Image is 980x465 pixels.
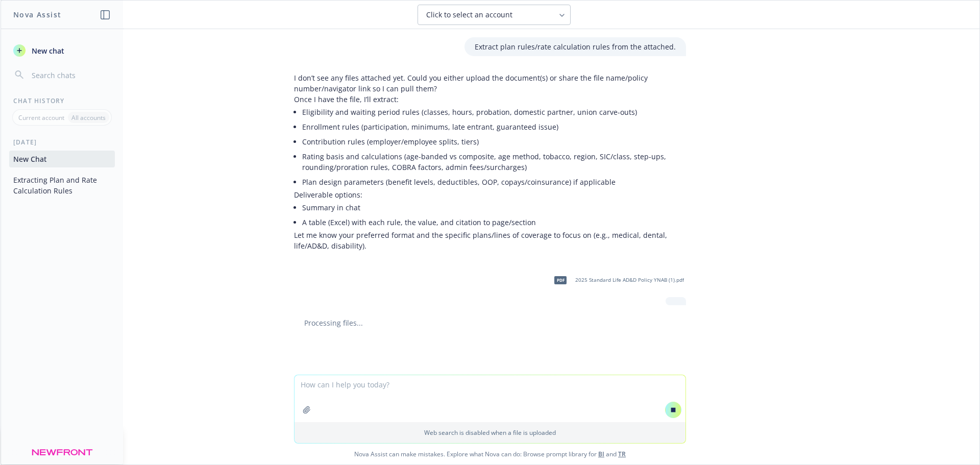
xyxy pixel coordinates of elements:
[575,277,684,283] span: 2025 Standard Life AD&D Policy YNAB (1).pdf
[618,450,626,458] a: TR
[302,149,686,175] li: Rating basis and calculations (age-banded vs composite, age method, tobacco, region, SIC/class, s...
[294,230,686,251] p: Let me know your preferred format and the specific plans/lines of coverage to focus on (e.g., med...
[294,189,686,200] p: Deliverable options:
[302,215,686,230] li: A table (Excel) with each rule, the value, and citation to page/section
[598,450,604,458] a: BI
[548,267,686,293] div: pdf2025 Standard Life AD&D Policy YNAB (1).pdf
[294,72,686,94] p: I don’t see any files attached yet. Could you either upload the document(s) or share the file nam...
[302,175,686,189] li: Plan design parameters (benefit levels, deductibles, OOP, copays/coinsurance) if applicable
[9,172,115,199] button: Extracting Plan and Rate Calculation Rules
[475,41,676,52] p: Extract plan rules/rate calculation rules from the attached.
[30,45,64,56] span: New chat
[294,317,686,328] div: Processing files...
[302,119,686,134] li: Enrollment rules (participation, minimums, late entrant, guaranteed issue)
[294,94,686,105] p: Once I have the file, I’ll extract:
[9,151,115,167] button: New Chat
[30,68,111,82] input: Search chats
[302,105,686,119] li: Eligibility and waiting period rules (classes, hours, probation, domestic partner, union carve-outs)
[418,5,571,25] button: Click to select an account
[1,96,123,105] div: Chat History
[5,444,975,464] span: Nova Assist can make mistakes. Explore what Nova can do: Browse prompt library for and
[18,113,64,122] p: Current account
[554,276,567,284] span: pdf
[71,113,106,122] p: All accounts
[13,9,61,20] h1: Nova Assist
[301,428,679,437] p: Web search is disabled when a file is uploaded
[426,10,512,20] span: Click to select an account
[1,138,123,146] div: [DATE]
[302,134,686,149] li: Contribution rules (employer/employee splits, tiers)
[9,41,115,60] button: New chat
[302,200,686,215] li: Summary in chat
